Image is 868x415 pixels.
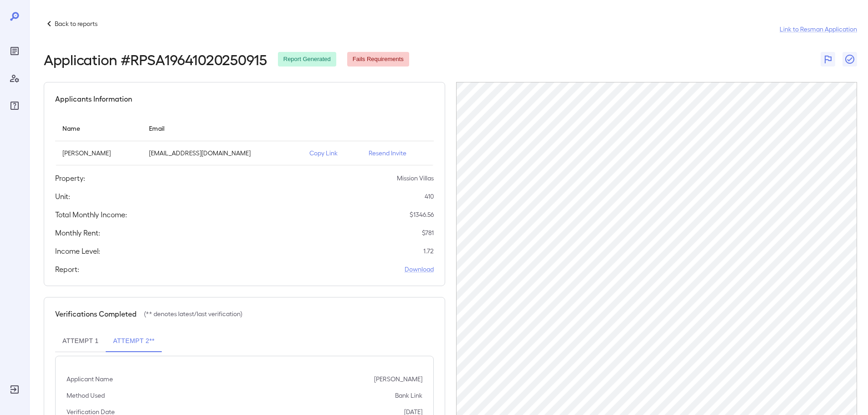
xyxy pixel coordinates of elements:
[7,44,22,58] div: Reports
[842,52,857,67] button: Close Report
[369,149,426,158] p: Resend Invite
[67,374,113,384] p: Applicant Name
[55,191,70,202] h5: Unit:
[62,149,134,158] p: [PERSON_NAME]
[142,115,302,141] th: Email
[55,246,100,256] h5: Income Level:
[55,19,98,28] p: Back to reports
[410,210,434,219] p: $ 1346.56
[55,173,85,184] h5: Property:
[44,51,267,67] h2: Application # RPSA19641020250915
[55,93,132,104] h5: Applicants Information
[149,149,295,158] p: [EMAIL_ADDRESS][DOMAIN_NAME]
[55,308,137,319] h5: Verifications Completed
[821,52,835,67] button: Flag Report
[309,149,354,158] p: Copy Link
[55,264,79,275] h5: Report:
[423,246,434,256] p: 1.72
[395,391,422,400] p: Bank Link
[397,174,434,183] p: Mission Villas
[7,71,22,86] div: Manage Users
[106,330,162,352] button: Attempt 2**
[422,228,434,237] p: $ 781
[7,98,22,113] div: FAQ
[55,330,106,352] button: Attempt 1
[67,391,105,400] p: Method Used
[55,227,100,238] h5: Monthly Rent:
[55,209,127,220] h5: Total Monthly Income:
[55,115,434,165] table: simple table
[144,309,242,318] p: (** denotes latest/last verification)
[374,374,422,384] p: [PERSON_NAME]
[405,265,434,274] a: Download
[425,192,434,201] p: 410
[347,55,409,64] span: Fails Requirements
[780,25,857,34] a: Link to Resman Application
[278,55,336,64] span: Report Generated
[55,115,142,141] th: Name
[7,382,22,397] div: Log Out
